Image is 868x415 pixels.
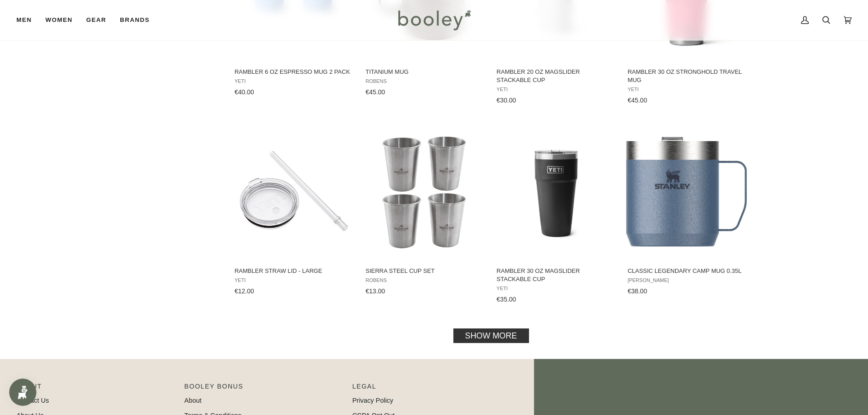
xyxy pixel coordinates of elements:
[627,287,647,295] span: €38.00
[627,68,745,84] span: Rambler 30 oz Stronghold Travel Mug
[185,382,344,396] p: Booley Bonus
[86,15,106,25] span: Gear
[365,78,483,84] span: Robens
[394,7,474,33] img: Booley
[233,131,354,252] img: Rambler Straw Lid - Large
[16,15,32,25] span: Men
[234,78,352,84] span: YETI
[496,97,516,104] span: €30.00
[495,123,616,307] a: Rambler 30 oz MagSlider Stackable Cup
[234,331,748,341] div: Pagination
[16,382,175,396] p: Pipeline_Footer Main
[627,277,745,283] span: [PERSON_NAME]
[365,267,483,275] span: Sierra Steel Cup Set
[496,286,614,292] span: YETI
[234,88,254,96] span: €40.00
[234,287,254,295] span: €12.00
[9,379,36,406] iframe: Button to open loyalty program pop-up
[365,287,385,295] span: €13.00
[495,131,616,252] img: YETI Rambler 30 oz MagSlider Stackable Cup Black - Booley Galway
[453,328,529,343] a: Show more
[365,68,483,76] span: Titanium Mug
[185,397,202,404] a: About
[626,131,747,252] img: Stanley Classic Legendary Camp Mug 0.35L Hammertone Lake - Booley Galway
[496,267,614,283] span: Rambler 30 oz MagSlider Stackable Cup
[496,87,614,92] span: YETI
[46,15,72,25] span: Women
[352,382,511,396] p: Pipeline_Footer Sub
[627,97,647,104] span: €45.00
[364,123,485,307] a: Sierra Steel Cup Set
[234,68,352,76] span: Rambler 6 oz Espresso Mug 2 Pack
[120,15,149,25] span: Brands
[352,397,393,404] a: Privacy Policy
[365,88,385,96] span: €45.00
[627,87,745,92] span: YETI
[496,296,516,303] span: €35.00
[496,68,614,84] span: Rambler 20 oz MagSlider Stackable Cup
[234,277,352,283] span: YETI
[365,277,483,283] span: Robens
[364,131,485,252] img: Robens Sierra Steel Cup Set - Booley Galway
[233,123,354,307] a: Rambler Straw Lid - Large
[627,267,745,275] span: Classic Legendary Camp Mug 0.35L
[626,123,747,307] a: Classic Legendary Camp Mug 0.35L
[234,267,352,275] span: Rambler Straw Lid - Large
